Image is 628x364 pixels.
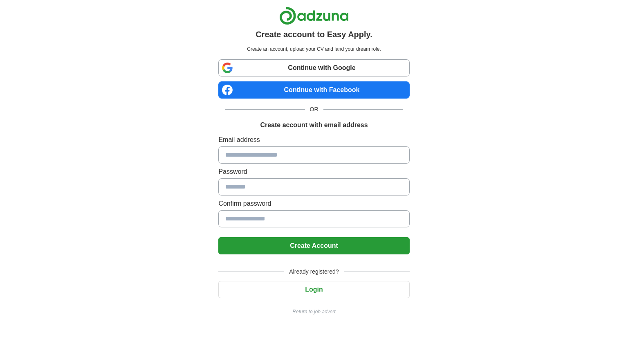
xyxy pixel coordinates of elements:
[305,105,323,114] span: OR
[220,45,408,53] p: Create an account, upload your CV and land your dream role.
[218,199,409,209] label: Confirm password
[256,28,372,40] h1: Create account to Easy Apply.
[218,167,409,177] label: Password
[260,120,368,130] h1: Create account with email address
[284,267,343,276] span: Already registered?
[218,308,409,315] a: Return to job advert
[218,281,409,298] button: Login
[218,81,409,99] a: Continue with Facebook
[218,286,409,293] a: Login
[218,135,409,145] label: Email address
[218,59,409,76] a: Continue with Google
[279,7,349,25] img: Adzuna logo
[218,237,409,254] button: Create Account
